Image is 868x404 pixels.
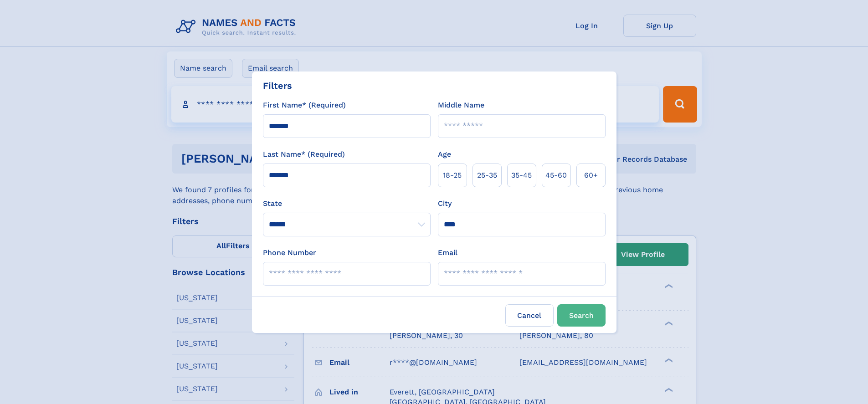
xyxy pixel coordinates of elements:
span: 35‑45 [511,170,532,181]
span: 25‑35 [477,170,497,181]
label: Cancel [505,304,554,327]
label: Email [438,247,457,258]
label: City [438,198,452,209]
label: Phone Number [263,247,316,258]
label: State [263,198,431,209]
label: First Name* (Required) [263,100,346,111]
span: 18‑25 [443,170,462,181]
span: 45‑60 [545,170,567,181]
div: Filters [263,79,292,92]
label: Age [438,149,451,160]
label: Last Name* (Required) [263,149,345,160]
span: 60+ [584,170,598,181]
button: Search [557,304,606,327]
label: Middle Name [438,100,484,111]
